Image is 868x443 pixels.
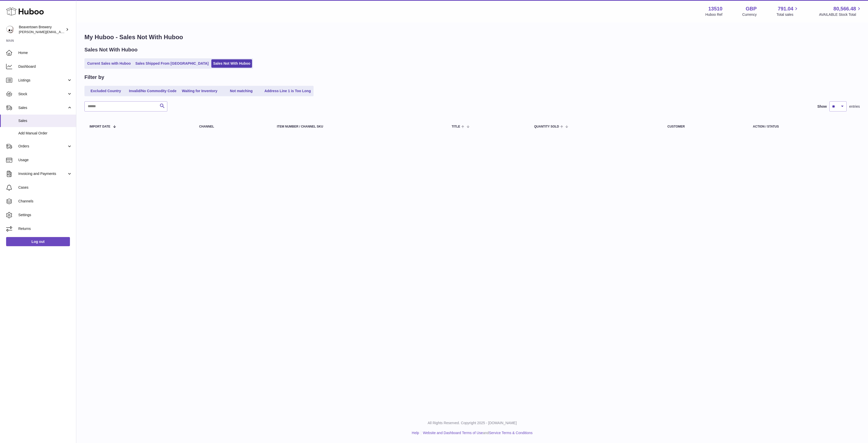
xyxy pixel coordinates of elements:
a: Waiting for Inventory [179,87,220,95]
span: entries [849,104,860,109]
span: Quantity Sold [534,125,559,128]
h1: My Huboo - Sales Not With Huboo [84,33,860,41]
span: Listings [18,78,67,83]
a: Service Terms & Conditions [489,431,533,435]
span: 80,566.48 [833,5,856,12]
span: Returns [18,226,72,231]
h2: Sales Not With Huboo [84,46,138,53]
img: Matthew.McCormack@beavertownbrewery.co.uk [6,26,14,33]
a: Invalid/No Commodity Code [127,87,178,95]
a: 80,566.48 AVAILABLE Stock Total [819,5,862,17]
a: Log out [6,237,70,246]
span: Total sales [776,12,799,17]
div: Beavertown Brewery [19,25,65,34]
div: Item Number / Channel SKU [277,125,442,128]
span: Dashboard [18,64,72,69]
span: Usage [18,158,72,162]
a: Help [412,431,419,435]
span: 791.04 [778,5,793,12]
a: Sales Not With Huboo [211,59,252,68]
a: Website and Dashboard Terms of Use [423,431,483,435]
span: Add Manual Order [18,131,72,136]
a: Sales Shipped From [GEOGRAPHIC_DATA] [134,59,210,68]
div: Action / Status [753,125,855,128]
div: Currency [742,12,757,17]
span: Sales [18,105,67,110]
span: Sales [18,118,72,123]
span: Home [18,50,72,55]
span: Channels [18,199,72,204]
span: [PERSON_NAME][EMAIL_ADDRESS][PERSON_NAME][DOMAIN_NAME] [19,30,129,34]
span: Orders [18,144,67,149]
div: Huboo Ref [705,12,723,17]
div: Channel [199,125,267,128]
strong: GBP [746,5,757,12]
span: Stock [18,92,67,96]
a: Address Line 1 is Too Long [263,87,313,95]
span: Title [452,125,460,128]
label: Show [817,104,827,109]
a: Current Sales with Huboo [85,59,133,68]
p: All Rights Reserved. Copyright 2025 - [DOMAIN_NAME] [80,421,864,425]
div: Customer [667,125,743,128]
span: Cases [18,185,72,190]
li: and [421,431,533,435]
span: Settings [18,213,72,217]
span: Import date [90,125,110,128]
span: Invoicing and Payments [18,171,67,176]
a: Excluded Country [85,87,126,95]
a: 791.04 Total sales [776,5,799,17]
span: AVAILABLE Stock Total [819,12,862,17]
h2: Filter by [84,74,104,81]
a: Not matching [221,87,262,95]
strong: 13510 [708,5,723,12]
